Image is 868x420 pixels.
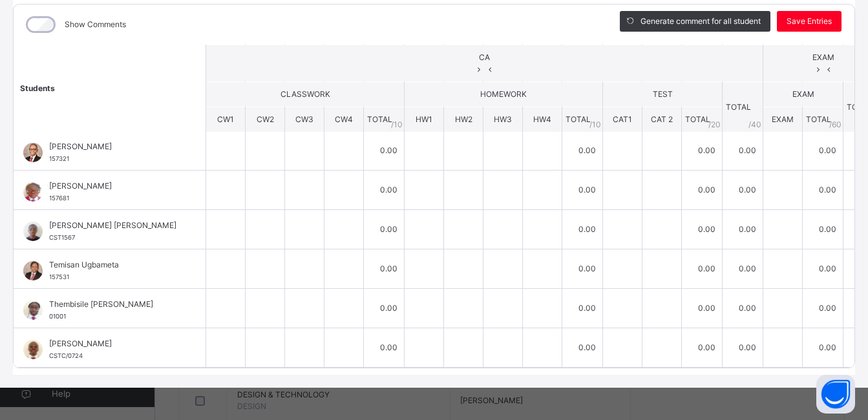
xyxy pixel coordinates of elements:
[566,114,591,124] span: TOTAL
[772,114,794,124] span: EXAM
[829,119,842,131] span: / 60
[494,114,512,124] span: HW3
[49,155,69,162] span: 157321
[364,328,405,368] td: 0.00
[367,114,392,124] span: TOTAL
[613,114,632,124] span: CAT1
[281,89,330,99] span: CLASSWORK
[562,328,603,368] td: 0.00
[723,171,763,210] td: 0.00
[23,261,43,280] img: 157531.png
[682,328,723,368] td: 0.00
[217,114,234,124] span: CW1
[23,182,43,202] img: 157681.png
[792,89,814,99] span: EXAM
[49,352,83,359] span: CSTC/0724
[49,338,176,350] span: [PERSON_NAME]
[65,19,126,30] label: Show Comments
[723,249,763,289] td: 0.00
[723,131,763,171] td: 0.00
[682,249,723,289] td: 0.00
[748,119,761,131] span: / 40
[803,171,843,210] td: 0.00
[589,119,601,131] span: / 10
[391,119,403,131] span: / 10
[682,171,723,210] td: 0.00
[682,289,723,328] td: 0.00
[49,234,75,241] span: CST1567
[295,114,313,124] span: CW3
[20,83,55,93] span: Students
[533,114,551,124] span: HW4
[364,289,405,328] td: 0.00
[335,114,353,124] span: CW4
[480,89,527,99] span: HOMEWORK
[803,131,843,171] td: 0.00
[803,249,843,289] td: 0.00
[479,52,490,62] span: CA
[640,16,761,27] span: Generate comment for all student
[562,210,603,249] td: 0.00
[49,313,66,320] span: 01001
[49,273,69,280] span: 157531
[651,114,673,124] span: CAT 2
[23,222,43,241] img: CST1567.png
[708,119,721,131] span: / 20
[23,143,43,162] img: 157321.png
[562,131,603,171] td: 0.00
[416,114,432,124] span: HW1
[803,210,843,249] td: 0.00
[723,328,763,368] td: 0.00
[685,114,710,124] span: TOTAL
[364,131,405,171] td: 0.00
[723,210,763,249] td: 0.00
[803,289,843,328] td: 0.00
[723,289,763,328] td: 0.00
[562,289,603,328] td: 0.00
[816,375,855,414] button: Open asap
[49,299,176,310] span: Thembisile [PERSON_NAME]
[364,171,405,210] td: 0.00
[49,259,176,271] span: Temisan Ugbameta
[682,131,723,171] td: 0.00
[653,89,673,99] span: TEST
[49,141,176,152] span: [PERSON_NAME]
[364,210,405,249] td: 0.00
[49,180,176,192] span: [PERSON_NAME]
[23,340,43,359] img: CSTC_0724.png
[562,249,603,289] td: 0.00
[364,249,405,289] td: 0.00
[257,114,274,124] span: CW2
[803,328,843,368] td: 0.00
[49,220,176,231] span: [PERSON_NAME] [PERSON_NAME]
[562,171,603,210] td: 0.00
[787,16,832,27] span: Save Entries
[726,101,751,111] span: TOTAL
[806,114,831,124] span: TOTAL
[23,300,43,320] img: 00001.png
[455,114,472,124] span: HW2
[812,52,834,62] span: EXAM
[682,210,723,249] td: 0.00
[49,194,69,202] span: 157681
